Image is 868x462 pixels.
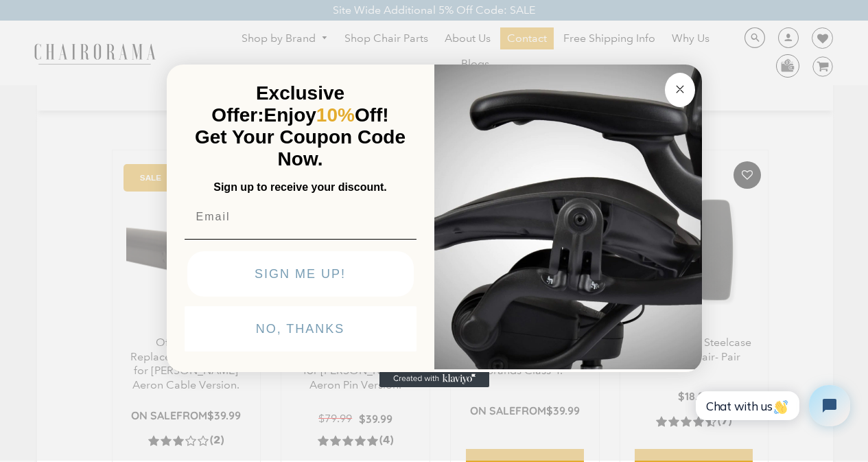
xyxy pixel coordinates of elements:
span: Sign up to receive your discount. [213,181,386,193]
iframe: Tidio Chat [685,373,862,438]
button: Close dialog [665,73,695,107]
img: 92d77583-a095-41f6-84e7-858462e0427a.jpeg [434,62,702,369]
span: Exclusive Offer: [211,82,344,126]
button: SIGN ME UP! [187,251,414,297]
a: Created with Klaviyo - opens in a new tab [379,371,489,387]
span: 10% [316,104,355,126]
input: Email [185,203,417,231]
button: NO, THANKS [185,306,417,351]
span: Get Your Coupon Code Now. [195,126,406,170]
span: Enjoy Off! [264,104,389,126]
